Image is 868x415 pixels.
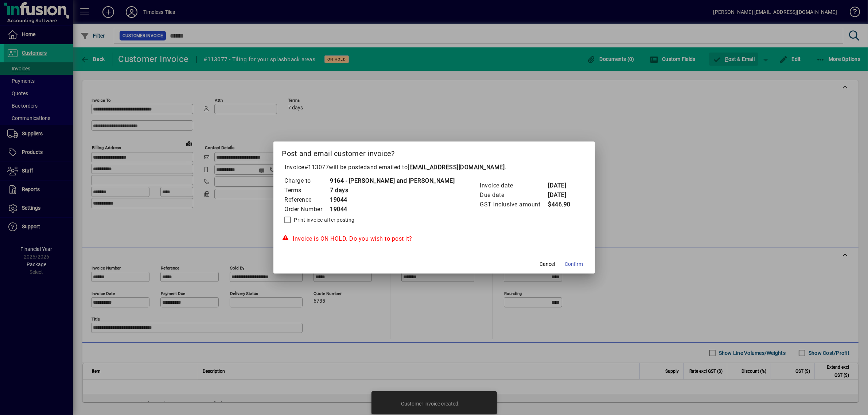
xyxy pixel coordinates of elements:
[293,216,355,224] label: Print invoice after posting
[273,141,595,163] h2: Post and email customer invoice?
[562,257,586,271] button: Confirm
[284,186,330,195] td: Terms
[284,176,330,186] td: Charge to
[282,163,586,172] p: Invoice will be posted .
[284,195,330,205] td: Reference
[536,257,559,271] button: Cancel
[304,164,329,171] span: #113077
[480,200,548,209] td: GST inclusive amount
[548,200,577,209] td: $446.90
[284,205,330,214] td: Order Number
[282,234,586,243] div: Invoice is ON HOLD. Do you wish to post it?
[548,190,577,200] td: [DATE]
[330,186,455,195] td: 7 days
[330,205,455,214] td: 19044
[565,260,583,268] span: Confirm
[367,164,505,171] span: and emailed to
[480,181,548,190] td: Invoice date
[408,164,505,171] b: [EMAIL_ADDRESS][DOMAIN_NAME]
[330,195,455,205] td: 19044
[548,181,577,190] td: [DATE]
[540,260,555,268] span: Cancel
[330,176,455,186] td: 9164 - [PERSON_NAME] and [PERSON_NAME]
[480,190,548,200] td: Due date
